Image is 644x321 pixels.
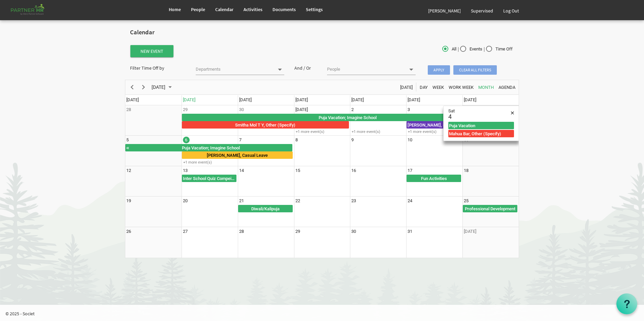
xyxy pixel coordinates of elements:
div: +1 more event(s) [294,129,350,134]
span: [DATE] [399,83,413,92]
div: Smitha Mol T Y, Other (Specify) [182,121,349,128]
div: Inter School Quiz Compeition Begin From Monday, October 13, 2025 at 12:00:00 AM GMT-07:00 Ends At... [182,175,236,182]
input: Departments [196,65,273,74]
div: Inter School Quiz Compeition [182,175,236,182]
span: Day [419,83,428,92]
div: Tuesday, October 7, 2025 [239,137,241,143]
div: Friday, October 3, 2025 [408,106,410,113]
span: All [442,46,456,52]
div: Saturday, November 1, 2025 [464,228,476,235]
div: Puja Vacation; Imagine School [130,144,292,151]
div: Tuesday, September 30, 2025 [239,106,244,113]
div: Tuesday, October 28, 2025 [239,228,244,235]
span: [DATE] [126,97,139,102]
div: Wednesday, October 8, 2025 [295,137,298,143]
div: Friday, October 10, 2025 [408,137,412,143]
div: Puja Vacation; Imagine School [182,114,513,121]
div: Puja Vacation Begin From Monday, September 29, 2025 at 12:00:00 AM GMT-07:00 Ends At Wednesday, O... [182,114,518,121]
div: Sunday, September 28, 2025 [126,106,131,113]
span: People [191,6,205,12]
div: +1 more event(s) [407,129,462,134]
div: Smitha Mol T Y, Other (Specify) Begin From Monday, September 29, 2025 at 12:00:00 AM GMT-07:00 En... [182,121,349,129]
div: Sunday, October 26, 2025 [126,228,131,235]
span: Calendar [215,6,233,12]
div: Friday, October 17, 2025 [408,167,412,174]
div: Tuesday, October 21, 2025 [239,198,244,204]
span: [DATE] [464,97,476,102]
div: Filter Time Off by [125,65,191,71]
span: [DATE] [151,83,166,92]
button: Today [399,83,414,91]
div: Fun Activities Begin From Friday, October 17, 2025 at 12:00:00 AM GMT-07:00 Ends At Saturday, Oct... [407,175,461,182]
span: Clear all filters [453,65,497,75]
button: Month [477,83,495,91]
div: Saturday, October 18, 2025 [464,167,469,174]
a: [PERSON_NAME] [423,1,466,20]
div: Monday, October 6, 2025 [183,137,190,143]
div: previous period [126,80,138,94]
span: Supervised [471,8,493,14]
button: October 2025 [151,83,175,91]
div: Sunday, October 12, 2025 [126,167,131,174]
div: [PERSON_NAME], Casual Leave [182,152,292,158]
div: Close [508,109,517,117]
span: Month [478,83,494,92]
span: [DATE] [239,97,252,102]
div: Sunday, October 19, 2025 [126,198,131,204]
div: [PERSON_NAME], Sick Leave [407,121,461,128]
span: Settings [306,6,323,12]
span: [DATE] [295,97,308,102]
div: Professional Development Begin From Saturday, October 25, 2025 at 12:00:00 AM GMT-07:00 Ends At S... [463,205,517,212]
a: Supervised [466,1,498,20]
div: Wednesday, October 29, 2025 [295,228,300,235]
span: [DATE] [351,97,364,102]
span: Agenda [498,83,516,92]
span: Events [460,46,482,52]
span: [DATE] [408,97,420,102]
div: Puja Vacation Begin From Monday, September 29, 2025 at 12:00:00 AM GMT-07:00 Ends At Wednesday, O... [448,122,514,129]
div: Thursday, October 2, 2025 [351,106,354,113]
button: Week [431,83,445,91]
div: Tuesday, October 14, 2025 [239,167,244,174]
div: Friday, October 24, 2025 [408,198,412,204]
input: People [327,65,405,74]
div: Professional Development [463,205,517,212]
span: Activities [244,6,262,12]
span: Time Off [486,46,513,52]
div: Wednesday, October 1, 2025 [295,106,308,113]
span: Documents [272,6,296,12]
a: Log Out [498,1,524,20]
div: Puja Vacation [448,122,514,129]
span: Apply [428,65,450,75]
div: Mahua Bar, Other (Specify) Begin From Wednesday, October 1, 2025 at 12:00:00 AM GMT-07:00 Ends At... [448,130,514,137]
span: Week [432,83,445,92]
div: Puja Vacation Begin From Monday, September 29, 2025 at 12:00:00 AM GMT-07:00 Ends At Wednesday, O... [125,144,292,151]
div: Saturday, October 25, 2025 [464,198,469,204]
div: Sunday, October 5, 2025 [126,137,129,143]
div: Thursday, October 16, 2025 [351,167,356,174]
div: +1 more event(s) [182,160,237,165]
div: 4 [448,114,457,120]
div: Monday, October 13, 2025 [183,167,188,174]
div: Deepti Mayee Nayak, Casual Leave Begin From Monday, October 6, 2025 at 12:00:00 AM GMT-07:00 Ends... [182,151,293,159]
div: Mahua Bar, Other (Specify) [448,131,514,137]
span: Home [169,6,181,12]
div: | | [388,44,519,54]
schedule: of October 2025 [125,80,519,258]
div: Monday, October 20, 2025 [183,198,188,204]
p: © 2025 - Societ [5,310,644,317]
div: Diwali/Kalipuja Begin From Tuesday, October 21, 2025 at 12:00:00 AM GMT-07:00 Ends At Wednesday, ... [238,205,293,212]
div: Fun Activities [407,175,461,182]
button: Day [419,83,429,91]
div: October 2025 [149,80,176,94]
button: Work Week [448,83,475,91]
span: Work Week [448,83,474,92]
div: next period [138,80,149,94]
div: +1 more event(s) [350,129,406,134]
button: Agenda [497,83,517,91]
div: Thursday, October 9, 2025 [351,137,354,143]
div: Friday, October 31, 2025 [408,228,412,235]
button: Previous [128,83,137,91]
div: And / Or [289,65,322,71]
button: Next [139,83,148,91]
